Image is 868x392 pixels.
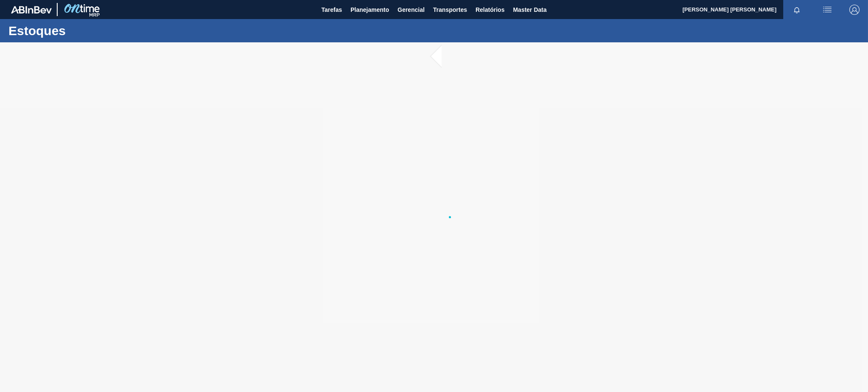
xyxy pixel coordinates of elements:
[398,5,425,15] span: Gerencial
[351,5,389,15] span: Planejamento
[321,5,342,15] span: Tarefas
[513,5,546,15] span: Master Data
[433,5,467,15] span: Transportes
[8,26,159,36] h1: Estoques
[11,6,52,14] img: TNhmsLtSVTkK8tSr43FrP2fwEKptu5GPRR3wAAAABJRU5ErkJggg==
[476,5,504,15] span: Relatórios
[822,5,832,15] img: userActions
[783,4,810,16] button: Notificações
[849,5,860,15] img: Logout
